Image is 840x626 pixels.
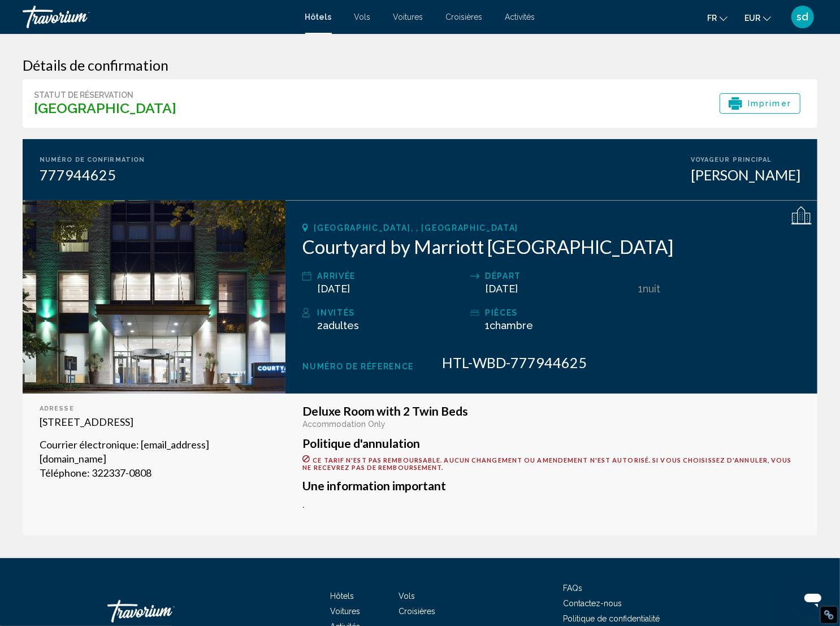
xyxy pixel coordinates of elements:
[302,480,800,492] h3: Une information important
[34,100,176,116] h3: [GEOGRAPHIC_DATA]
[323,320,359,331] span: Adultes
[317,283,350,295] span: [DATE]
[691,166,800,183] div: [PERSON_NAME]
[46,66,55,75] img: tab_domain_overview_orange.svg
[824,610,834,620] div: Restore Info Box &#10;&#10;NoFollow Info:&#10; META-Robots NoFollow: &#09;true&#10; META-Robots N...
[40,166,145,183] div: 777944625
[302,420,386,429] span: Accommodation Only
[446,12,483,21] a: Croisières
[302,405,800,417] h3: Deluxe Room with 2 Twin Beds
[40,415,269,429] p: [STREET_ADDRESS]
[788,5,817,29] button: User Menu
[23,6,294,28] a: Travorium
[485,283,518,295] span: [DATE]
[40,467,87,479] span: Téléphone
[485,306,633,320] div: pièces
[720,93,800,114] button: Imprimer
[128,66,137,75] img: tab_keywords_by_traffic_grey.svg
[744,10,771,26] button: Change currency
[748,94,791,113] span: Imprimer
[707,14,717,23] span: fr
[34,90,176,100] div: Statut de réservation
[563,614,660,623] a: Politique de confidentialité
[393,12,423,21] a: Voitures
[87,467,151,479] span: : 322337-0808
[32,18,55,27] div: v 4.0.25
[505,12,535,21] a: Activités
[29,29,128,38] div: Domaine: [DOMAIN_NAME]
[331,592,354,601] a: Hôtels
[485,269,633,283] div: Départ
[744,14,760,23] span: EUR
[18,29,27,38] img: website_grey.svg
[23,57,817,74] h3: Détails de confirmation
[797,11,809,23] span: sd
[691,156,800,163] div: Voyageur principal
[638,283,643,295] span: 1
[317,269,465,283] div: Arrivée
[58,67,87,74] div: Domaine
[331,607,361,616] a: Voitures
[563,584,582,593] a: FAQs
[485,320,533,331] span: 1
[795,581,831,617] iframe: Bouton de lancement de la fenêtre de messagerie
[354,12,371,21] a: Vols
[317,306,465,320] div: Invités
[141,67,173,74] div: Mots-clés
[302,362,414,371] span: Numéro de réference
[302,456,791,471] span: Ce tarif n'est pas remboursable. Aucun changement ou amendement n'est autorisé. Si vous choisisse...
[40,405,269,412] div: Adresse
[317,320,359,331] span: 2
[302,437,800,450] h3: Politique d'annulation
[399,607,436,616] a: Croisières
[707,10,728,26] button: Change language
[40,156,145,163] div: Numéro de confirmation
[490,320,533,331] span: Chambre
[442,354,587,371] span: HTL-WBD-777944625
[399,592,415,601] a: Vols
[643,283,660,295] span: nuit
[302,235,800,258] h2: Courtyard by Marriott [GEOGRAPHIC_DATA]
[40,438,136,451] span: Courrier électronique
[563,599,622,608] a: Contactez-nous
[302,498,800,510] p: .
[18,18,27,27] img: logo_orange.svg
[305,12,332,21] a: Hôtels
[314,223,518,232] span: [GEOGRAPHIC_DATA], , [GEOGRAPHIC_DATA]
